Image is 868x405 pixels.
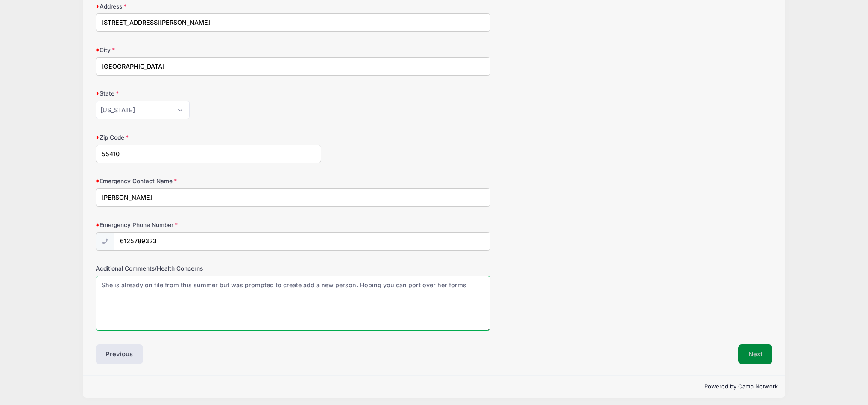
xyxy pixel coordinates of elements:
label: Emergency Contact Name [96,177,321,185]
button: Previous [96,344,144,364]
p: Powered by Camp Network [90,382,778,391]
input: xxxxx [96,145,321,163]
label: Additional Comments/Health Concerns [96,264,321,273]
label: City [96,46,321,54]
label: Zip Code [96,133,321,142]
input: (xxx) xxx-xxxx [114,232,490,251]
label: Emergency Phone Number [96,221,321,229]
button: Next [738,344,773,364]
label: State [96,89,321,98]
label: Address [96,2,321,11]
